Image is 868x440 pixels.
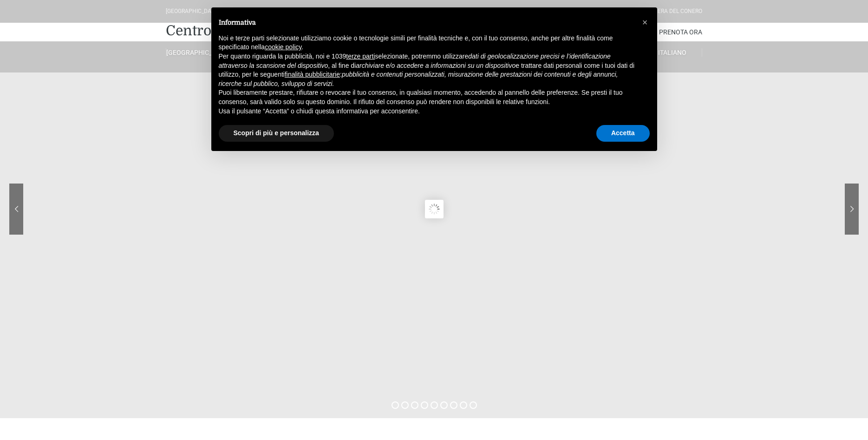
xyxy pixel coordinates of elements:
div: Riviera Del Conero [648,7,702,16]
div: [GEOGRAPHIC_DATA] [166,7,219,16]
p: Puoi liberamente prestare, rifiutare o revocare il tuo consenso, in qualsiasi momento, accedendo ... [219,88,635,106]
span: Italiano [658,49,686,56]
button: Chiudi questa informativa [638,15,653,30]
p: Per quanto riguarda la pubblicità, noi e 1039 selezionate, potremmo utilizzare , al fine di e tra... [219,52,635,88]
h2: Informativa [219,19,635,26]
em: dati di geolocalizzazione precisi e l’identificazione attraverso la scansione del dispositivo [219,53,611,69]
a: Italiano [643,48,702,57]
a: Prenota Ora [659,23,702,41]
p: Usa il pulsante “Accetta” o chiudi questa informativa per acconsentire. [219,107,635,116]
a: [GEOGRAPHIC_DATA] [166,48,225,57]
a: cookie policy [265,43,301,51]
button: finalità pubblicitarie [285,70,340,79]
button: Scopri di più e personalizza [219,125,334,142]
button: Accetta [596,125,650,142]
p: Noi e terze parti selezionate utilizziamo cookie o tecnologie simili per finalità tecniche e, con... [219,34,635,52]
button: terze parti [346,52,375,61]
a: Centro Vacanze De Angelis [166,21,345,40]
span: × [642,17,648,27]
em: archiviare e/o accedere a informazioni su un dispositivo [356,62,516,69]
em: pubblicità e contenuti personalizzati, misurazione delle prestazioni dei contenuti e degli annunc... [219,71,618,87]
